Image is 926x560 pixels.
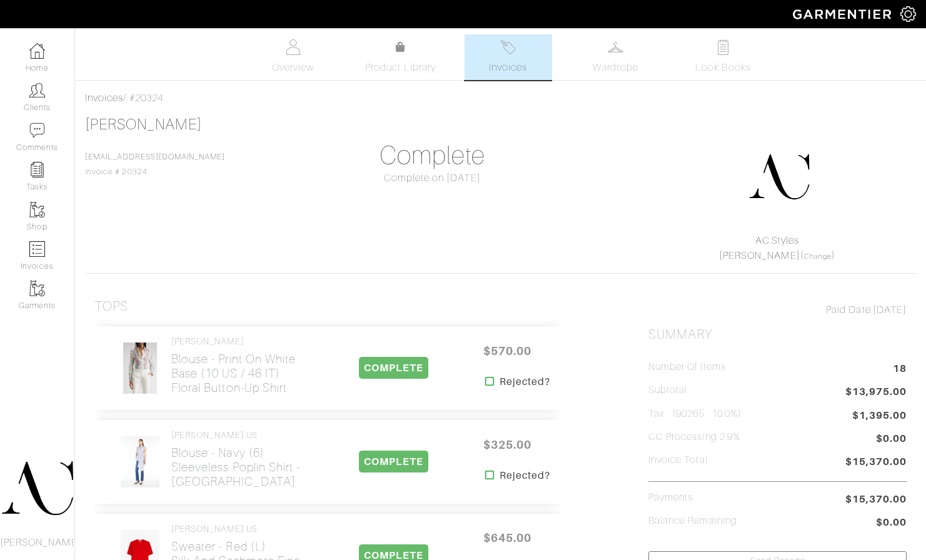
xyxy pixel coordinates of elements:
[94,299,128,314] h3: Tops
[787,3,900,25] img: garmentier-logo-header-white-b43fb05a5012e4ada735d5af1a66efaba907eab6374d6393d1fbf88cb4ef424d.png
[171,336,323,395] a: [PERSON_NAME] Blouse - Print On White Base (10 US / 46 IT)Floral Button-Up Shirt
[85,91,916,106] div: / #20324
[29,162,45,177] img: reminder-icon-8004d30b9f0a5d33ae49ab947aed9ed385cf756f9e5892f1edd6e32f2345188e.png
[572,34,660,80] a: Wardrobe
[653,233,901,263] div: ( )
[249,34,337,80] a: Overview
[85,92,123,104] a: Invoices
[85,152,225,176] span: Invoice # 20324
[648,408,742,420] h5: Tax (90265 : 10.0%)
[648,384,687,396] h5: Subtotal
[695,60,751,75] span: Look Books
[85,152,225,161] a: [EMAIL_ADDRESS][DOMAIN_NAME]
[876,515,907,532] span: $0.00
[171,336,323,347] h4: [PERSON_NAME]
[303,141,561,171] h1: Complete
[648,302,907,317] div: [DATE]
[648,454,708,466] h5: Invoice Total
[465,34,552,80] a: Invoices
[489,60,527,75] span: Invoices
[900,6,916,22] img: gear-icon-white-bd11855cb880d31180b6d7d6211b90ccbf57a29d726f0c71d8c61bd08dd39cc2.png
[648,361,726,373] h5: Number of Items
[85,116,202,132] a: [PERSON_NAME]
[285,39,301,55] img: basicinfo-40fd8af6dae0f16599ec9e87c0ef1c0a1fdea2edbe929e3d69a839185d80c458.svg
[845,454,907,471] span: $15,370.00
[357,40,445,75] a: Product Library
[876,431,907,448] span: $0.00
[470,431,545,458] span: $325.00
[852,408,907,423] span: $1,395.00
[608,39,623,55] img: wardrobe-487a4870c1b7c33e795ec22d11cfc2ed9d08956e64fb3008fe2437562e282088.svg
[500,374,550,389] strong: Rejected?
[845,384,907,401] span: $13,975.00
[365,60,436,75] span: Product Library
[826,304,873,316] span: Paid Date:
[359,451,428,472] span: COMPLETE
[648,431,740,443] h5: CC Processing 2.9%
[593,60,638,75] span: Wardrobe
[120,436,160,488] img: Xs84sGdqjybrbbwNqWfuroe7
[748,146,810,208] img: DupYt8CPKc6sZyAt3svX5Z74.png
[470,337,545,364] span: $570.00
[804,252,832,260] a: Change
[29,82,45,98] img: clients-icon-6bae9207a08558b7cb47a8932f037763ab4055f8c8b6bfacd5dc20c3e0201464.png
[171,430,323,441] h4: [PERSON_NAME] US
[680,34,767,80] a: Look Books
[29,122,45,138] img: comment-icon-a0a6a9ef722e966f86d9cbdc48e553b5cf19dbc54f86b18d962a5391bc8f6eb6.png
[845,492,907,507] span: $15,370.00
[29,202,45,217] img: garments-icon-b7da505a4dc4fd61783c78ac3ca0ef83fa9d6f193b1c9dc38574b1d14d53ca28.png
[500,39,516,55] img: orders-27d20c2124de7fd6de4e0e44c1d41de31381a507db9b33961299e4e07d508b8c.svg
[500,468,550,483] strong: Rejected?
[893,361,907,378] span: 18
[648,515,737,527] h5: Balance Remaining
[648,492,693,504] h5: Payments
[648,327,907,342] h2: Summary
[755,235,799,246] a: AC.Styles
[303,171,561,186] div: Complete on [DATE]
[29,241,45,257] img: orders-icon-0abe47150d42831381b5fb84f609e132dff9fe21cb692f30cb5eec754e2cba89.png
[470,524,545,551] span: $645.00
[171,352,323,395] h2: Blouse - Print On White Base (10 US / 46 IT) Floral Button-Up Shirt
[29,281,45,296] img: garments-icon-b7da505a4dc4fd61783c78ac3ca0ef83fa9d6f193b1c9dc38574b1d14d53ca28.png
[123,342,158,394] img: FSW5YFimS4rtvC8QxmPXJP2o
[171,524,323,534] h4: [PERSON_NAME] US
[719,250,800,261] a: [PERSON_NAME]
[171,430,323,489] a: [PERSON_NAME] US Blouse - Navy (6)Sleeveless poplin shirt - [GEOGRAPHIC_DATA]
[171,446,323,489] h2: Blouse - Navy (6) Sleeveless poplin shirt - [GEOGRAPHIC_DATA]
[359,357,428,379] span: COMPLETE
[29,43,45,59] img: dashboard-icon-dbcd8f5a0b271acd01030246c82b418ddd0df26cd7fceb0bd07c9910d44c42f6.png
[272,60,314,75] span: Overview
[715,39,731,55] img: todo-9ac3debb85659649dc8f770b8b6100bb5dab4b48dedcbae339e5042a72dfd3cc.svg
